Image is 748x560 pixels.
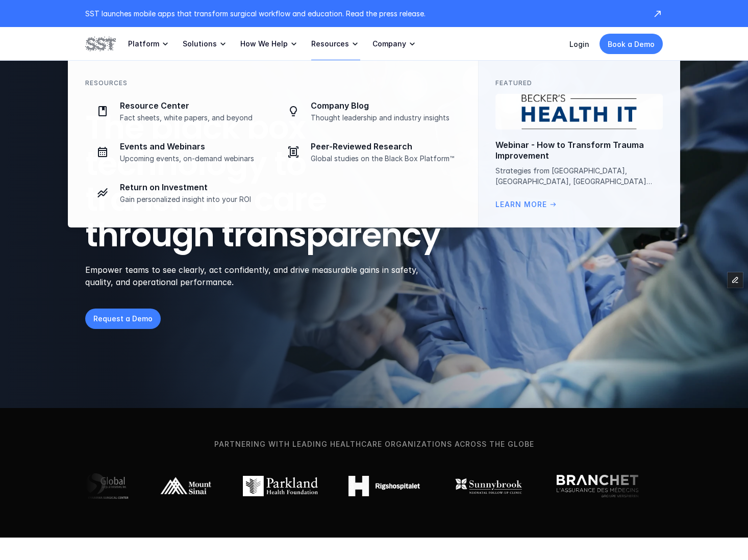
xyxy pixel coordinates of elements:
a: Request a Demo [85,309,161,329]
img: Parkland logo [243,476,318,496]
img: Calendar icon [96,146,109,158]
p: Solutions [183,39,217,48]
img: Lightbulb icon [287,105,300,117]
p: Featured [495,78,532,88]
p: Peer-Reviewed Research [311,141,455,152]
p: Return on Investment [120,182,264,193]
p: Resources [311,39,349,48]
a: Calendar iconEvents and WebinarsUpcoming events, on-demand webinars [85,135,270,169]
img: SST logo [85,35,116,53]
p: SST launches mobile apps that transform surgical workflow and education. Read the press release. [85,8,642,19]
img: Sunnybrook logo [451,476,526,496]
a: Login [569,40,589,48]
a: Lightbulb iconCompany BlogThought leadership and industry insights [276,94,461,129]
p: Global studies on the Black Box Platform™ [311,154,455,163]
a: Journal iconPeer-Reviewed ResearchGlobal studies on the Black Box Platform™ [276,135,461,169]
img: Journal icon [287,146,300,158]
button: Edit Framer Content [728,272,743,288]
p: Strategies from [GEOGRAPHIC_DATA], [GEOGRAPHIC_DATA], [GEOGRAPHIC_DATA][US_STATE], and [GEOGRAPHI... [495,165,663,187]
p: How We Help [240,39,288,48]
p: Partnering with leading healthcare organizations across the globe [17,439,731,450]
a: Book a Demo [600,34,663,54]
p: Resources [85,78,128,88]
p: Book a Demo [608,39,655,49]
p: Events and Webinars [120,141,264,152]
img: Becker's logo [495,94,663,130]
p: Thought leadership and industry insights [311,113,455,122]
p: Request a Demo [93,313,153,324]
p: Gain personalized insight into your ROI [120,195,264,204]
p: Company Blog [311,100,455,111]
p: Webinar - How to Transform Trauma Improvement [495,140,663,161]
h1: The black box technology to transform care through transparency [85,110,489,253]
a: Paper iconResource CenterFact sheets, white papers, and beyond [85,94,270,129]
img: Mount Sinai logo [159,476,212,496]
p: Fact sheets, white papers, and beyond [120,113,264,122]
img: Paper icon [96,105,109,117]
p: Company [372,39,406,48]
p: Upcoming events, on-demand webinars [120,154,264,163]
a: Becker's logoWebinar - How to Transform Trauma ImprovementStrategies from [GEOGRAPHIC_DATA], [GEO... [495,94,663,210]
a: Investment iconReturn on InvestmentGain personalized insight into your ROI [85,175,270,210]
a: Platform [128,27,170,61]
p: Learn More [495,199,547,210]
p: Platform [128,39,159,48]
img: Rigshospitalet logo [348,476,420,496]
p: Empower teams to see clearly, act confidently, and drive measurable gains in safety, quality, and... [85,264,432,288]
span: arrow_right_alt [549,200,557,209]
p: Resource Center [120,100,264,111]
img: Investment icon [96,187,109,199]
